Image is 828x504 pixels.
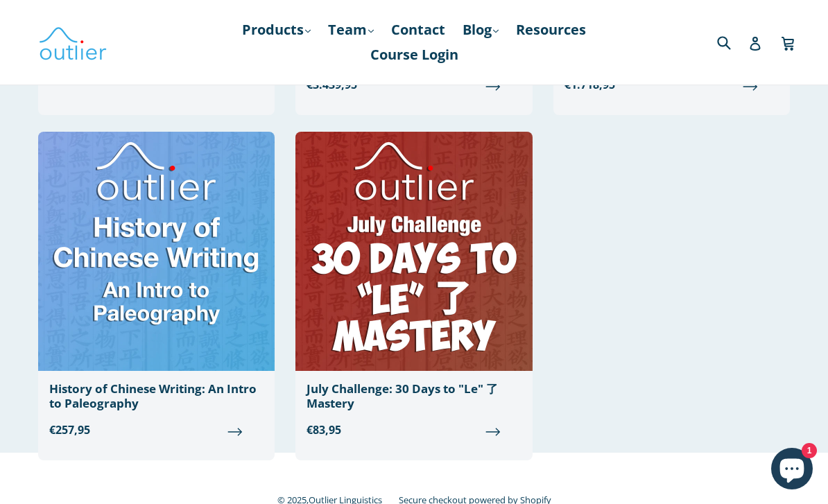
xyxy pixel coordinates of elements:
img: History of Chinese Writing: An Intro to Paleography [38,132,275,371]
inbox-online-store-chat: Shopify online store chat [767,448,817,493]
input: Search [714,28,752,56]
span: €257,95 [49,422,264,438]
img: Outlier Linguistics [38,22,107,62]
span: €83,95 [307,422,521,438]
a: Contact [384,17,452,42]
a: History of Chinese Writing: An Intro to Paleography €257,95 [38,132,275,449]
div: History of Chinese Writing: An Intro to Paleography [49,382,264,410]
a: July Challenge: 30 Days to "Le" 了 Mastery €83,95 [295,132,532,449]
a: Blog [456,17,506,42]
a: Team [321,17,381,42]
a: Resources [509,17,593,42]
div: July Challenge: 30 Days to "Le" 了 Mastery [307,382,521,410]
a: Course Login [363,42,465,67]
a: Products [235,17,318,42]
img: July Challenge: 30 Days to [295,132,532,371]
